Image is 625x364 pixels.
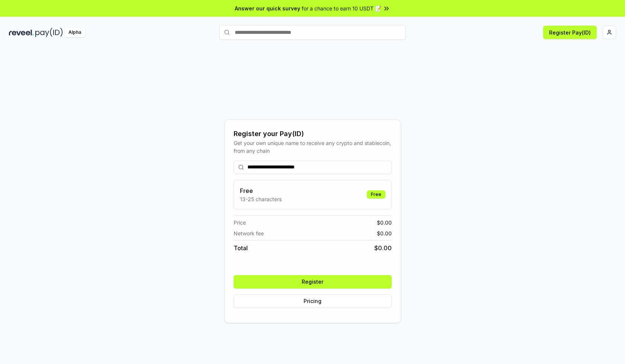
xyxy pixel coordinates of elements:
span: $ 0.00 [377,229,392,237]
div: Register your Pay(ID) [234,129,392,139]
span: $ 0.00 [374,244,392,252]
button: Pricing [234,294,392,308]
button: Register [234,275,392,289]
button: Register Pay(ID) [543,26,597,39]
span: Price [234,219,246,226]
h3: Free [240,186,282,195]
span: for a chance to earn 10 USDT 📝 [302,4,381,12]
div: Alpha [64,28,85,37]
span: $ 0.00 [377,219,392,226]
img: reveel_dark [9,28,34,37]
span: Total [234,244,248,252]
img: pay_id [35,28,63,37]
span: Network fee [234,229,264,237]
p: 13-25 characters [240,195,282,203]
div: Free [367,190,385,199]
div: Get your own unique name to receive any crypto and stablecoin, from any chain [234,139,392,155]
span: Answer our quick survey [235,4,300,12]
